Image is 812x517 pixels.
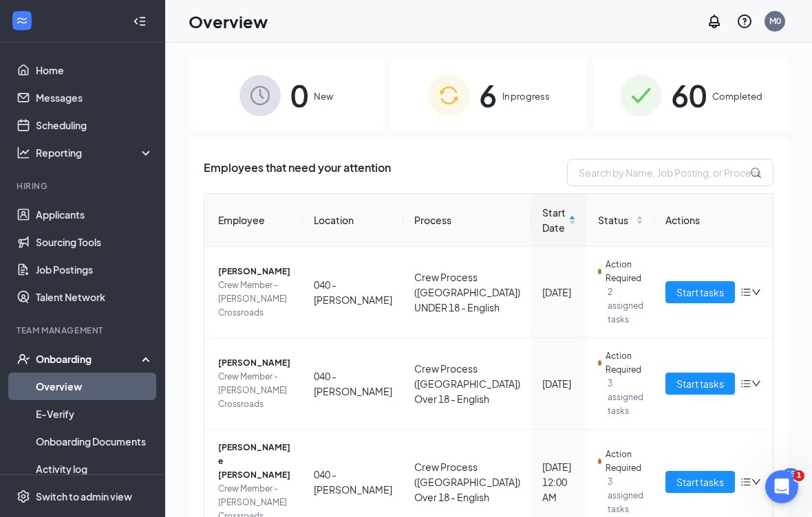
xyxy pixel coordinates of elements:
a: Job Postings [36,256,153,283]
th: Location [303,194,403,247]
a: Messages [36,84,153,111]
div: M0 [769,15,781,27]
input: Search by Name, Job Posting, or Process [567,159,773,186]
svg: WorkstreamLogo [15,14,29,27]
th: Status [587,194,654,247]
span: down [751,477,761,487]
td: Crew Process ([GEOGRAPHIC_DATA]) Over 18 - English [403,338,531,430]
svg: Settings [17,489,30,503]
span: Action Required [606,349,643,377]
svg: UserCheck [17,352,30,366]
div: Team Management [17,324,151,336]
span: [PERSON_NAME] e [PERSON_NAME] [218,441,292,482]
th: Employee [204,194,303,247]
svg: Analysis [17,146,30,159]
div: Onboarding [36,352,142,366]
div: Hiring [17,180,151,192]
svg: QuestionInfo [736,13,753,30]
span: Completed [712,89,762,103]
a: Activity log [36,455,153,483]
a: Overview [36,373,153,400]
span: down [751,379,761,388]
span: bars [740,476,751,487]
span: Start tasks [676,285,724,300]
span: 0 [290,71,308,119]
a: E-Verify [36,400,153,428]
button: Start tasks [665,281,735,303]
svg: Notifications [706,13,723,30]
button: Start tasks [665,471,735,493]
span: In progress [502,89,550,103]
span: Crew Member - [PERSON_NAME] Crossroads [218,278,292,320]
span: 3 assigned tasks [608,377,643,418]
span: 6 [479,71,497,119]
div: [DATE] [542,376,576,391]
span: 1 [793,470,804,481]
span: Status [598,212,633,228]
span: bars [740,287,751,298]
span: down [751,287,761,297]
a: Talent Network [36,283,153,311]
span: 3 assigned tasks [608,475,643,516]
span: Start tasks [676,474,724,489]
span: [PERSON_NAME] [218,265,292,278]
span: Action Required [606,448,643,475]
span: Action Required [606,258,643,285]
h1: Overview [189,10,268,33]
td: 040 - [PERSON_NAME] [303,338,403,430]
span: Employees that need your attention [204,159,391,186]
span: 2 assigned tasks [608,285,643,327]
td: Crew Process ([GEOGRAPHIC_DATA]) UNDER 18 - English [403,247,531,338]
td: 040 - [PERSON_NAME] [303,247,403,338]
span: New [314,89,333,103]
span: bars [740,378,751,389]
iframe: Intercom live chat [765,470,798,503]
a: Scheduling [36,111,153,139]
span: Start Date [542,205,566,235]
button: Start tasks [665,373,735,395]
span: 60 [671,71,707,119]
div: [DATE] 12:00 AM [542,459,576,505]
div: 15 [783,468,798,480]
span: Start tasks [676,376,724,391]
div: Reporting [36,146,154,159]
a: Home [36,56,153,84]
a: Applicants [36,201,153,228]
span: [PERSON_NAME] [218,356,292,370]
span: Crew Member - [PERSON_NAME] Crossroads [218,370,292,411]
a: Onboarding Documents [36,428,153,455]
div: Switch to admin view [36,489,132,503]
a: Sourcing Tools [36,228,153,256]
th: Actions [654,194,773,247]
th: Process [403,194,531,247]
svg: Collapse [133,14,147,28]
div: [DATE] [542,285,576,300]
